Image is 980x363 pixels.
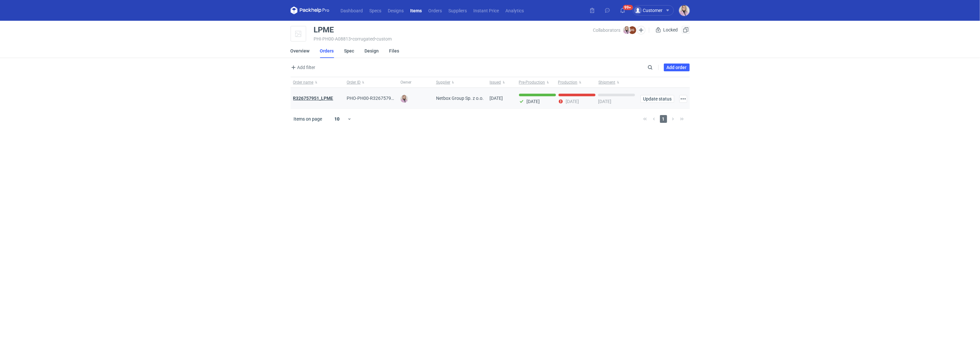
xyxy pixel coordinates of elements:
[291,6,329,14] svg: Packhelp Pro
[502,6,527,14] a: Analytics
[487,77,516,88] button: Issued
[338,6,366,14] a: Dashboard
[519,80,545,85] span: Pre-Production
[654,26,679,34] div: Locked
[557,77,597,88] button: Production
[558,80,578,85] span: Production
[291,44,310,58] a: Overview
[660,115,667,123] span: 1
[617,5,628,16] button: 99+
[445,6,470,14] a: Suppliers
[425,6,445,14] a: Orders
[436,95,484,101] span: Netbox Group Sp. z o.o.
[640,95,674,103] button: Update status
[433,77,487,88] button: Supplier
[366,6,385,14] a: Specs
[327,114,348,123] div: 10
[664,64,690,71] a: Add order
[470,6,502,14] a: Instant Price
[375,36,392,41] span: • custom
[679,95,687,103] button: Actions
[593,28,620,33] span: Collaborators
[433,88,487,109] div: Netbox Group Sp. z o.o.
[634,6,663,14] div: Customer
[293,80,314,85] span: Order name
[293,96,333,101] a: R326757951_LPME
[407,6,425,14] a: Items
[389,44,399,58] a: Files
[347,80,361,85] span: Order ID
[314,36,593,41] div: PHI-PH00-A08813
[351,36,375,41] span: • corrugated
[344,44,354,58] a: Spec
[385,6,407,14] a: Designs
[637,26,645,34] button: Edit collaborators
[291,77,344,88] button: Order name
[365,44,379,58] a: Design
[436,80,450,85] span: Supplier
[320,44,334,58] a: Orders
[598,99,611,104] p: [DATE]
[566,99,579,104] p: [DATE]
[400,95,408,103] img: Klaudia Wiśniewska
[628,26,636,34] figcaption: JG
[599,80,616,85] span: Shipment
[490,96,503,101] span: 18/07/2025
[516,77,557,88] button: Pre-Production
[643,97,671,101] span: Update status
[646,64,667,71] input: Search
[347,96,410,101] span: PHO-PH00-R326757951_LPME
[344,77,398,88] button: Order ID
[679,5,690,16] img: Klaudia Wiśniewska
[597,77,638,88] button: Shipment
[314,26,334,34] div: LPME
[633,5,679,16] button: Customer
[294,116,322,122] span: Items on page
[682,26,690,34] button: Duplicate Item
[400,80,411,85] span: Owner
[623,26,631,34] img: Klaudia Wiśniewska
[490,80,501,85] span: Issued
[527,99,540,104] p: [DATE]
[289,64,316,71] button: Add filter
